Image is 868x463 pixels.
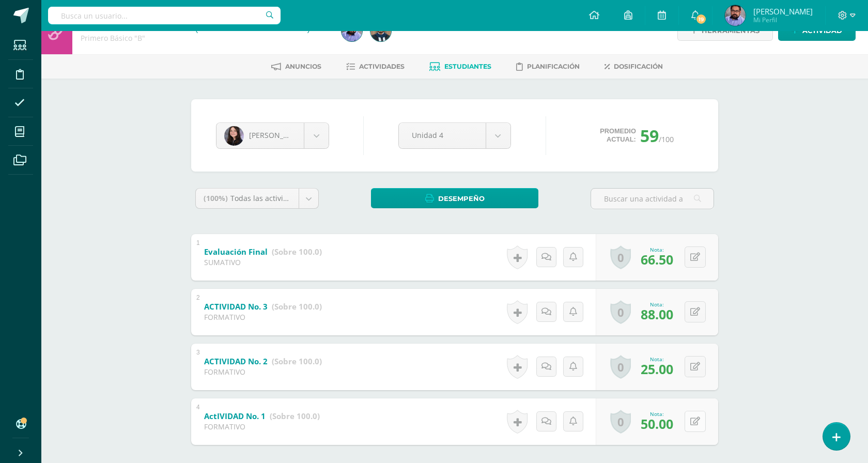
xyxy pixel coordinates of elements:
a: Estudiantes [429,58,491,75]
a: ActIVIDAD No. 1 (Sobre 100.0) [204,408,320,425]
span: Dosificación [614,63,663,70]
span: Unidad 4 [412,123,473,147]
span: [PERSON_NAME] [753,6,813,17]
span: 66.50 [641,251,673,268]
strong: (Sobre 100.0) [272,356,322,366]
a: Desempeño [371,188,538,208]
div: FORMATIVO [204,367,322,377]
span: [PERSON_NAME] [249,130,307,140]
span: Estudiantes [444,63,491,70]
a: [PERSON_NAME] [216,123,329,148]
span: Mi Perfil [753,16,813,24]
input: Buscar una actividad aquí... [591,189,714,209]
a: Evaluación Final (Sobre 100.0) [204,244,322,260]
span: Promedio actual: [600,127,636,144]
span: (100%) [204,193,228,203]
a: ACTIVIDAD No. 3 (Sobre 100.0) [204,299,322,315]
a: 0 [610,245,631,269]
span: 19 [695,13,707,25]
div: SUMATIVO [204,257,322,267]
b: ACTIVIDAD No. 3 [204,301,268,312]
span: /100 [659,134,674,144]
span: 25.00 [641,360,673,378]
input: Busca un usuario... [48,7,281,24]
a: 0 [610,410,631,434]
span: 50.00 [641,415,673,433]
a: 0 [610,300,631,324]
div: Nota: [641,410,673,418]
b: ActIVIDAD No. 1 [204,411,266,421]
div: Primero Básico 'B' [81,33,329,43]
strong: (Sobre 100.0) [272,246,322,257]
span: Todas las actividades de esta unidad [230,193,359,203]
span: Anuncios [285,63,321,70]
strong: (Sobre 100.0) [270,411,320,421]
b: ACTIVIDAD No. 2 [204,356,268,366]
a: 0 [610,355,631,379]
div: FORMATIVO [204,312,322,322]
span: Planificación [527,63,580,70]
a: Dosificación [605,58,663,75]
b: Evaluación Final [204,246,268,257]
div: Nota: [641,246,673,253]
strong: (Sobre 100.0) [272,301,322,312]
span: Desempeño [438,189,485,208]
img: 7c3d6755148f85b195babec4e2a345e8.png [725,5,746,26]
a: Anuncios [271,58,321,75]
span: Actividades [359,63,405,70]
a: Actividades [346,58,405,75]
div: Nota: [641,301,673,308]
div: Nota: [641,356,673,363]
span: 88.00 [641,305,673,323]
img: dc8de9910f4297eaea41ed88bf1ade0b.png [224,126,244,146]
span: 59 [640,125,659,147]
a: Unidad 4 [399,123,510,148]
a: ACTIVIDAD No. 2 (Sobre 100.0) [204,353,322,370]
a: (100%)Todas las actividades de esta unidad [196,189,318,208]
div: FORMATIVO [204,422,320,431]
a: Planificación [516,58,580,75]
